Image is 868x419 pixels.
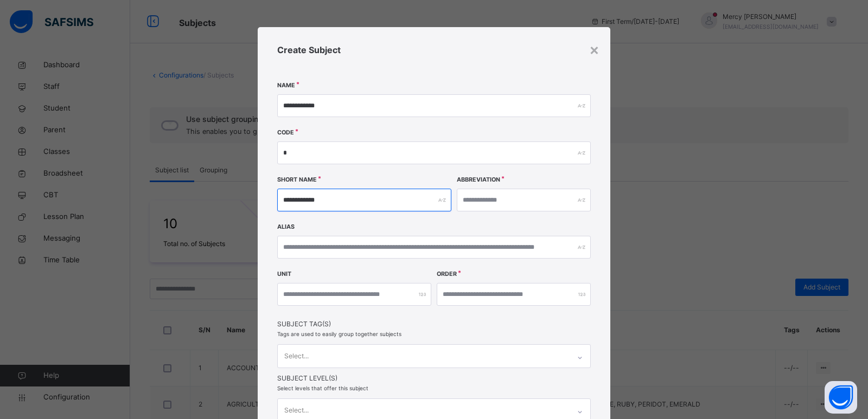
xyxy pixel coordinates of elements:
span: Subject Tag(s) [277,319,591,329]
div: Select... [284,346,309,366]
span: Tags are used to easily group together subjects [277,331,401,337]
label: Unit [277,270,291,279]
label: Short Name [277,176,317,184]
label: Alias [277,223,295,231]
span: Subject Level(s) [277,373,591,383]
label: Order [437,270,457,279]
span: Create Subject [277,44,341,55]
label: Name [277,81,295,90]
button: Open asap [825,381,857,414]
span: Select levels that offer this subject [277,385,368,391]
label: Abbreviation [457,176,500,184]
label: Code [277,128,294,137]
div: × [589,38,599,61]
